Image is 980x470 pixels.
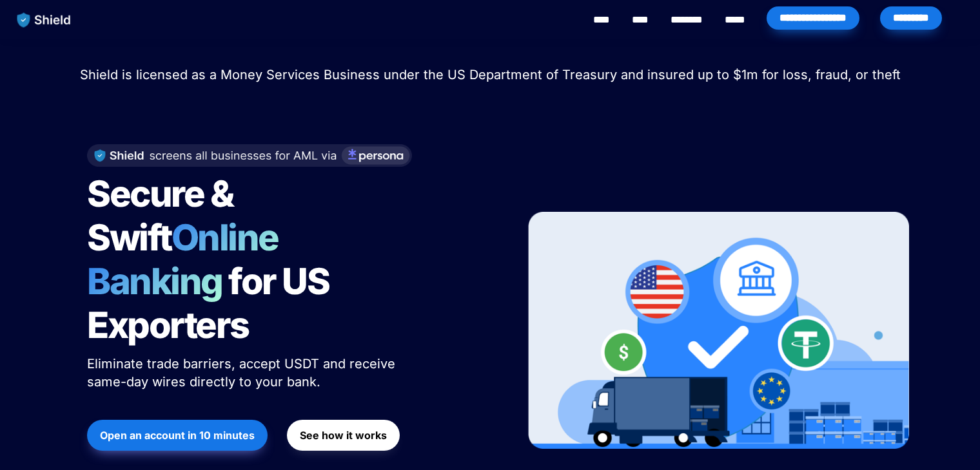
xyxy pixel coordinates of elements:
a: See how it works [287,413,400,457]
strong: See how it works [300,429,387,442]
span: Shield is licensed as a Money Services Business under the US Department of Treasury and insured u... [80,67,901,82]
span: Online Banking [87,216,291,303]
img: website logo [11,6,77,33]
span: Eliminate trade barriers, accept USDT and receive same-day wires directly to your bank. [87,356,399,390]
a: Open an account in 10 minutes [87,413,268,457]
button: See how it works [287,420,400,451]
strong: Open an account in 10 minutes [100,429,255,442]
button: Open an account in 10 minutes [87,420,268,451]
span: for US Exporters [87,259,335,347]
span: Secure & Swift [87,172,239,259]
